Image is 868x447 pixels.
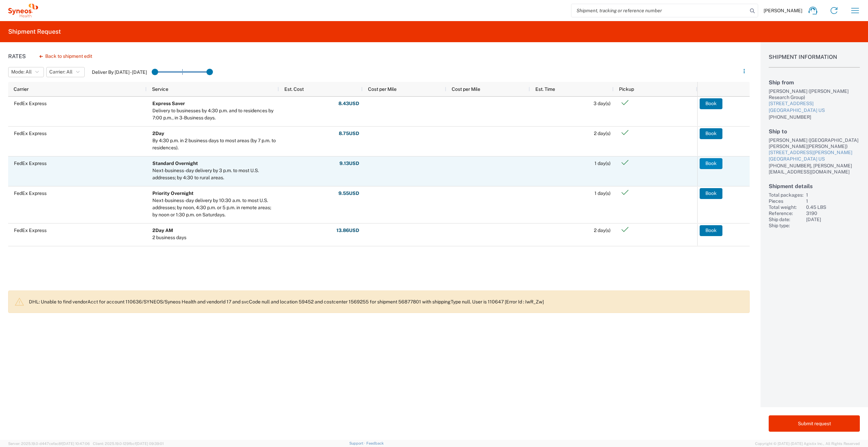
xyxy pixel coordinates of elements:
span: Server: 2025.19.0-d447cefac8f [8,442,90,446]
div: Ship type: [769,222,803,229]
span: Copyright © [DATE]-[DATE] Agistix Inc., All Rights Reserved [755,441,860,447]
strong: 8.43 USD [338,100,359,107]
div: 3190 [806,210,860,216]
div: [PERSON_NAME] ([GEOGRAPHIC_DATA][PERSON_NAME][PERSON_NAME]) [769,137,860,149]
h1: Shipment Information [769,54,860,68]
strong: 9.55 USD [338,190,359,197]
b: Priority Overnight [152,191,194,196]
h2: Ship from [769,79,860,86]
button: Book [700,98,722,109]
p: DHL: Unable to find vendorAcct for account 110636/SYNEOS/Syneos Health and vendorId 17 and svcCod... [29,299,744,305]
button: Back to shipment edit [34,50,98,62]
button: Book [700,158,722,169]
button: 13.86USD [336,225,360,236]
div: [PHONE_NUMBER], [PERSON_NAME][EMAIL_ADDRESS][DOMAIN_NAME] [769,163,860,175]
div: [GEOGRAPHIC_DATA] US [769,107,860,114]
span: [DATE] 10:47:06 [62,442,90,446]
h2: Shipment details [769,183,860,189]
span: Mode: All [11,69,32,75]
strong: 8.75 USD [339,130,359,137]
button: 9.55USD [338,188,360,199]
h2: Ship to [769,128,860,135]
div: By 4:30 p.m. in 2 business days to most areas (by 7 p.m. to residences). [152,137,276,151]
a: Support [349,441,366,445]
strong: 13.86 USD [336,227,359,234]
div: 1 [806,198,860,204]
span: Cost per Mile [368,86,397,92]
span: Pickup [619,86,634,92]
span: Service [152,86,168,92]
b: Express Saver [152,101,185,106]
div: [PERSON_NAME] ([PERSON_NAME] Research Group) [769,88,860,100]
span: Cost per Mile [452,86,480,92]
span: [PERSON_NAME] [764,7,802,14]
div: [STREET_ADDRESS][PERSON_NAME] [769,149,860,156]
div: 2 business days [152,234,186,241]
input: Shipment, tracking or reference number [571,4,748,17]
span: 2 day(s) [594,131,611,136]
div: Pieces [769,198,803,204]
h1: Rates [8,53,26,60]
span: 3 day(s) [594,101,611,106]
div: [DATE] [806,216,860,222]
span: FedEx Express [14,101,47,106]
div: [PHONE_NUMBER] [769,114,860,120]
div: [GEOGRAPHIC_DATA] US [769,156,860,163]
div: 1 [806,192,860,198]
span: FedEx Express [14,191,47,196]
button: 8.75USD [338,128,360,139]
div: Next-business-day delivery by 3 p.m. to most U.S. addresses; by 4:30 to rural areas. [152,167,276,181]
button: Book [700,225,722,236]
span: 1 day(s) [595,161,611,166]
span: Est. Time [535,86,555,92]
b: 2Day AM [152,228,173,233]
div: Reference: [769,210,803,216]
span: 1 day(s) [595,191,611,196]
span: Carrier [14,86,29,92]
span: FedEx Express [14,131,47,136]
div: 0.45 LBS [806,204,860,210]
div: Delivery to businesses by 4:30 p.m. and to residences by 7:00 p.m., in 3-Business days. [152,107,276,121]
button: Book [700,128,722,139]
button: Carrier: All [46,67,85,77]
span: FedEx Express [14,161,47,166]
label: Deliver By [DATE] - [DATE] [92,69,147,75]
span: Carrier: All [49,69,72,75]
div: Ship date: [769,216,803,222]
span: 2 day(s) [594,228,611,233]
button: Book [700,188,722,199]
span: Client: 2025.19.0-129fbcf [93,442,164,446]
span: FedEx Express [14,228,47,233]
div: [STREET_ADDRESS] [769,100,860,107]
div: Total weight: [769,204,803,210]
button: 9.13USD [339,158,360,169]
a: [STREET_ADDRESS][GEOGRAPHIC_DATA] US [769,100,860,114]
b: Standard Overnight [152,161,198,166]
button: 8.43USD [338,98,360,109]
span: Est. Cost [284,86,304,92]
h2: Shipment Request [8,28,61,36]
div: Total packages: [769,192,803,198]
button: Mode: All [8,67,44,77]
a: [STREET_ADDRESS][PERSON_NAME][GEOGRAPHIC_DATA] US [769,149,860,163]
div: Next-business-day delivery by 10:30 a.m. to most U.S. addresses; by noon, 4:30 p.m. or 5 p.m. in ... [152,197,276,218]
b: 2Day [152,131,164,136]
a: Feedback [366,441,384,445]
span: [DATE] 09:39:01 [136,442,164,446]
button: Submit request [769,415,860,432]
strong: 9.13 USD [339,160,359,167]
